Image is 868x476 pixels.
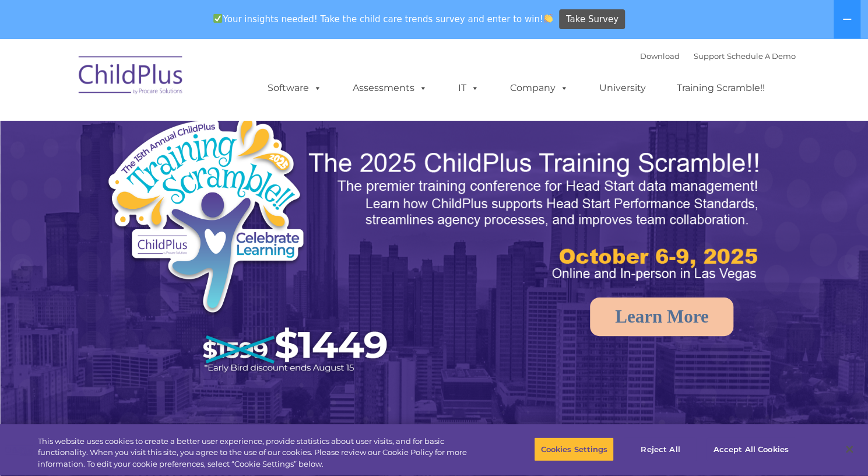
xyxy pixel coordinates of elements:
[544,14,553,23] img: 👏
[559,9,625,30] a: Take Survey
[837,436,862,462] button: Close
[640,51,796,61] font: |
[213,14,222,23] img: ✅
[640,51,680,61] a: Download
[727,51,796,61] a: Schedule A Demo
[498,76,580,100] a: Company
[209,8,558,30] span: Your insights needed! Take the child care trends survey and enter to win!
[341,76,439,100] a: Assessments
[447,76,491,100] a: IT
[707,437,795,461] button: Accept All Cookies
[694,51,725,61] a: Support
[162,125,212,134] span: Phone number
[73,48,189,106] img: ChildPlus by Procare Solutions
[38,436,477,470] div: This website uses cookies to create a better user experience, provide statistics about user visit...
[665,76,776,100] a: Training Scramble!!
[256,76,333,100] a: Software
[590,297,733,336] a: Learn More
[624,437,697,461] button: Reject All
[534,437,614,461] button: Cookies Settings
[588,76,658,100] a: University
[162,77,198,86] span: Last name
[566,9,619,30] span: Take Survey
